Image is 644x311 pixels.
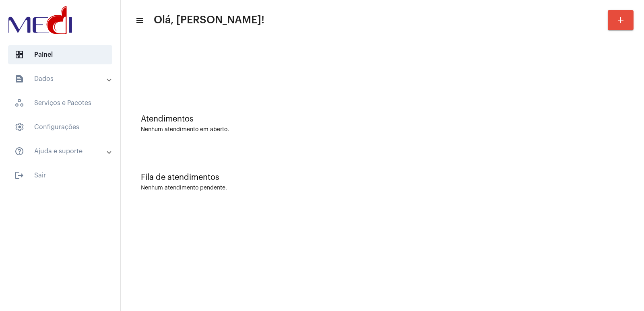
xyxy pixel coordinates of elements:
[6,4,74,36] img: d3a1b5fa-500b-b90f-5a1c-719c20e9830b.png
[141,173,624,182] div: Fila de atendimentos
[14,98,24,108] span: sidenav icon
[141,115,624,124] div: Atendimentos
[8,45,112,64] span: Painel
[5,142,120,161] mat-expansion-panel-header: sidenav iconAjuda e suporte
[14,74,107,84] mat-panel-title: Dados
[135,16,143,25] mat-icon: sidenav icon
[14,146,24,156] mat-icon: sidenav icon
[616,15,625,25] mat-icon: add
[141,127,624,133] div: Nenhum atendimento em aberto.
[14,171,24,180] mat-icon: sidenav icon
[141,185,227,191] div: Nenhum atendimento pendente.
[14,146,107,156] mat-panel-title: Ajuda e suporte
[14,122,24,132] span: sidenav icon
[14,74,24,84] mat-icon: sidenav icon
[5,69,120,89] mat-expansion-panel-header: sidenav iconDados
[14,50,24,60] span: sidenav icon
[8,117,112,137] span: Configurações
[8,166,112,185] span: Sair
[8,93,112,113] span: Serviços e Pacotes
[154,14,264,27] span: Olá, [PERSON_NAME]!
